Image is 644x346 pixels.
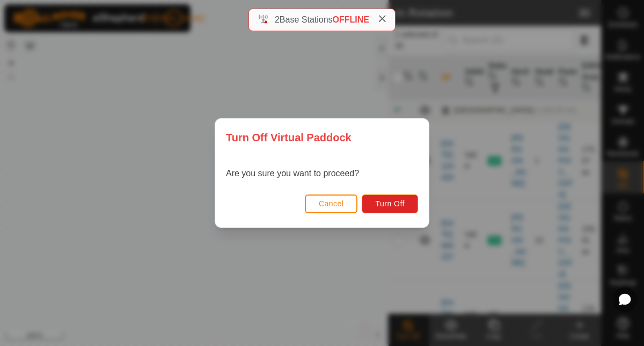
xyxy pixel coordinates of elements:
[280,15,333,24] span: Base Stations
[362,194,418,213] button: Turn Off
[333,15,369,24] span: OFFLINE
[375,199,405,208] span: Turn Off
[319,199,344,208] span: Cancel
[226,129,352,146] span: Turn Off Virtual Paddock
[305,194,358,213] button: Cancel
[275,15,280,24] span: 2
[226,167,359,180] p: Are you sure you want to proceed?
